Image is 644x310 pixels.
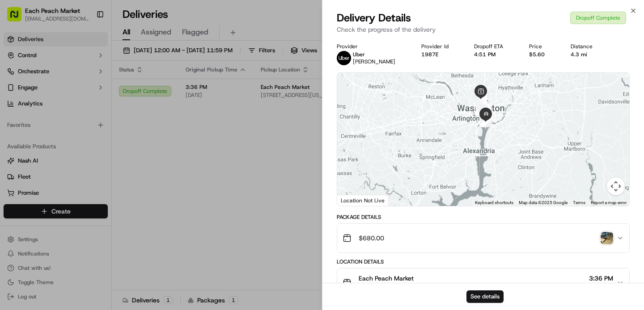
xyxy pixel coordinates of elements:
a: Open this area in Google Maps (opens a new window) [339,194,369,206]
div: 17 [475,103,487,114]
div: Provider Id [421,43,460,50]
div: 20 [479,105,491,116]
button: Keyboard shortcuts [475,200,513,206]
div: Package Details [337,214,630,221]
div: 23 [479,107,491,118]
div: 4:51 PM [474,51,515,58]
div: Location Details [337,258,630,265]
div: 2 [474,95,486,107]
div: 1 [474,96,485,107]
div: 19 [478,104,490,116]
span: 3:36 PM [589,274,613,283]
div: Price [529,43,556,50]
div: Provider [337,43,407,50]
a: Terms (opens in new tab) [573,200,585,205]
span: Delivery Details [337,11,411,25]
p: Check the progress of the delivery [337,25,630,34]
button: $680.00photo_proof_of_delivery image [337,224,629,252]
div: 22 [479,106,491,118]
a: Report a map error [591,200,627,205]
div: $5.60 [529,51,556,58]
div: 16 [475,101,487,112]
div: 12 [475,93,487,105]
p: Uber [353,51,395,58]
span: Map data ©2025 Google [519,200,568,205]
button: 1987E [421,51,438,58]
img: uber-new-logo.jpeg [337,51,351,65]
span: Each Peach Market [359,274,414,283]
div: 4.3 mi [571,51,604,58]
div: 21 [479,105,491,117]
button: See details [466,290,504,303]
div: Dropoff ETA [474,43,515,50]
img: Google [339,194,369,206]
div: 18 [476,104,487,115]
img: photo_proof_of_delivery image [601,232,613,244]
span: $680.00 [359,234,384,243]
div: Distance [571,43,604,50]
button: Map camera controls [607,177,625,195]
div: Location Not Live [337,195,389,206]
button: Each Peach Market3:36 PM [337,268,629,297]
span: [PERSON_NAME] [353,58,395,65]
